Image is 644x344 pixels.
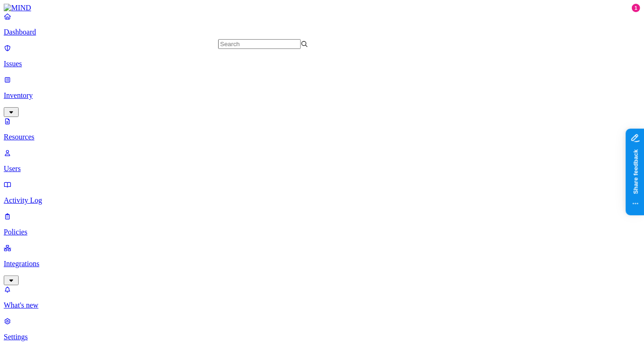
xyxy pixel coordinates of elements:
[4,4,31,12] img: MIND
[4,91,640,100] p: Inventory
[4,244,640,284] a: Integrations
[4,117,640,141] a: Resources
[4,12,640,36] a: Dashboard
[4,260,640,268] p: Integrations
[4,180,640,205] a: Activity Log
[4,317,640,341] a: Settings
[4,333,640,341] p: Settings
[632,4,640,12] div: 1
[4,28,640,36] p: Dashboard
[218,39,301,49] input: Search
[4,60,640,68] p: Issues
[4,196,640,205] p: Activity Log
[4,149,640,173] a: Users
[4,4,640,12] a: MIND
[4,44,640,68] a: Issues
[4,301,640,310] p: What's new
[4,76,640,116] a: Inventory
[4,165,640,173] p: Users
[4,133,640,141] p: Resources
[4,285,640,310] a: What's new
[4,212,640,236] a: Policies
[4,228,640,236] p: Policies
